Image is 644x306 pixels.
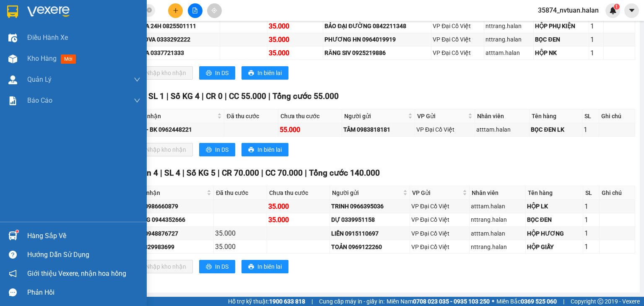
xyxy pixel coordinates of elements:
button: aim [207,3,222,18]
sup: 1 [614,4,620,10]
div: HẰNG NGA 0337721333 [119,48,218,57]
td: VP Đại Cồ Việt [410,227,470,240]
div: nttrang.halan [471,215,524,224]
th: Ghi chú [599,109,635,123]
span: | [305,168,307,178]
span: message [9,288,17,296]
div: Hàng sắp về [27,230,140,242]
span: Tổng cước 140.000 [309,168,380,178]
button: printerIn biên lai [241,66,288,80]
div: 1 [584,124,597,135]
span: | [202,91,204,101]
span: Quản Lý [27,74,52,85]
span: | [261,168,263,178]
button: downloadNhập kho nhận [130,143,193,156]
th: Đã thu cước [214,186,267,200]
div: atttam.halan [476,125,528,134]
strong: 0369 525 060 [521,298,557,305]
span: file-add [192,8,198,13]
button: printerIn DS [199,260,235,273]
div: HƯƠNG 0944352666 [127,215,212,224]
span: In DS [215,68,229,78]
span: | [166,91,169,101]
span: In biên lai [257,262,282,271]
th: Nhân viên [475,109,530,123]
span: | [182,168,184,178]
img: warehouse-icon [8,54,17,63]
span: close-circle [147,7,152,15]
div: 35.000 [215,228,265,239]
span: printer [206,70,212,77]
span: printer [206,264,212,270]
span: close-circle [147,8,152,13]
strong: 0708 023 035 - 0935 103 250 [413,298,490,305]
span: notification [9,270,17,277]
div: BẢO ĐẠI ĐƯỜNG 0842211348 [325,21,430,31]
span: Báo cáo [27,95,52,106]
img: warehouse-icon [8,231,17,240]
span: Giới thiệu Vexere, nhận hoa hồng [27,268,126,279]
td: VP Đại Cồ Việt [410,213,470,227]
button: file-add [188,3,203,18]
td: VP Đại Cồ Việt [410,240,470,254]
div: 1 [590,48,602,58]
span: In DS [215,262,229,271]
span: caret-down [628,7,636,14]
span: question-circle [9,251,17,259]
th: Tên hàng [526,186,583,200]
div: 1 [584,228,598,239]
div: VP Đại Cồ Việt [433,48,482,57]
div: TRINH 0966395036 [331,202,408,211]
button: printerIn biên lai [241,260,288,273]
span: Tổng cước 55.000 [273,91,339,101]
span: In DS [215,145,229,154]
div: BỌC ĐEN [535,35,587,44]
div: TOẢN 0969122260 [331,242,408,252]
span: CC 55.000 [229,91,266,101]
div: THẢO 0948876727 [127,229,212,238]
span: mới [61,54,76,64]
div: Phản hồi [27,286,140,299]
th: Chưa thu cước [267,186,330,200]
div: TÂM 0983818181 [343,125,413,134]
div: ĐÔNG - BK 0962448221 [128,125,223,134]
div: VP Đại Cồ Việt [433,35,482,44]
th: Chưa thu cước [278,109,342,123]
div: 1 [590,21,602,31]
div: VP Đại Cồ Việt [411,202,468,211]
div: HỘP NK [535,48,587,57]
div: HỘP GIẤY [527,242,582,252]
span: | [563,297,564,306]
span: Người gửi [332,188,401,197]
div: 35.000 [269,34,322,45]
th: Đã thu cước [224,109,278,123]
div: atttam.halan [471,229,524,238]
span: Hỗ trợ kỹ thuật: [228,297,305,306]
div: nttrang.halan [486,35,532,44]
div: VP Đại Cồ Việt [416,125,473,134]
div: BỌC ĐEN [527,215,582,224]
span: Điều hành xe [27,32,68,43]
span: ⚪️ [492,300,494,303]
div: nttrang.halan [471,242,524,252]
div: BỌC ĐEN LK [531,125,581,134]
span: SL 4 [164,168,180,178]
div: DUNG 0986660879 [127,202,212,211]
span: In biên lai [257,145,282,154]
strong: 1900 633 818 [269,298,305,305]
span: printer [206,147,212,153]
span: | [218,168,220,178]
span: copyright [597,298,603,304]
div: PHƯƠNG HN 0964019919 [325,35,430,44]
div: HỘP LK [527,202,582,211]
sup: 1 [16,230,18,233]
span: CC 70.000 [265,168,303,178]
span: VP Gửi [412,188,461,197]
span: Miền Bắc [496,297,557,306]
span: printer [248,70,254,77]
span: down [134,76,140,83]
th: Tên hàng [530,109,582,123]
button: caret-down [624,3,639,18]
td: VP Đại Cồ Việt [410,200,470,213]
div: HỘP PHỤ KIỆN [535,21,587,31]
